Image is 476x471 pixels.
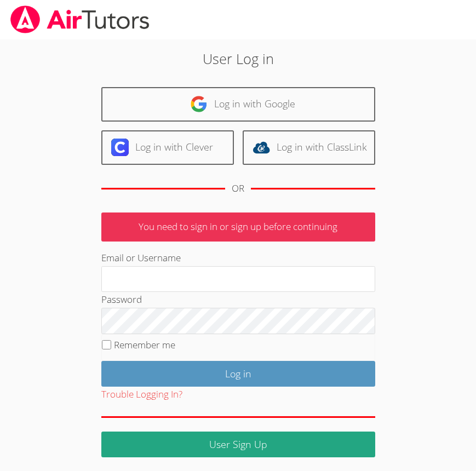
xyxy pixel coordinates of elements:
img: google-logo-50288ca7cdecda66e5e0955fdab243c47b7ad437acaf1139b6f446037453330a.svg [190,95,208,113]
label: Email or Username [101,251,181,264]
button: Trouble Logging In? [101,387,182,403]
a: User Sign Up [101,432,375,457]
a: Log in with Google [101,87,375,122]
p: You need to sign in or sign up before continuing [101,212,375,242]
a: Log in with Clever [101,130,234,165]
a: Log in with ClassLink [243,130,375,165]
label: Remember me [114,338,175,351]
img: classlink-logo-d6bb404cc1216ec64c9a2012d9dc4662098be43eaf13dc465df04b49fa7ab582.svg [253,139,270,156]
h2: User Log in [67,48,410,69]
img: airtutors_banner-c4298cdbf04f3fff15de1276eac7730deb9818008684d7c2e4769d2f7ddbe033.png [9,5,151,33]
img: clever-logo-6eab21bc6e7a338710f1a6ff85c0baf02591cd810cc4098c63d3a4b26e2feb20.svg [111,139,129,156]
input: Log in [101,361,375,387]
div: OR [232,181,244,197]
label: Password [101,293,142,306]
